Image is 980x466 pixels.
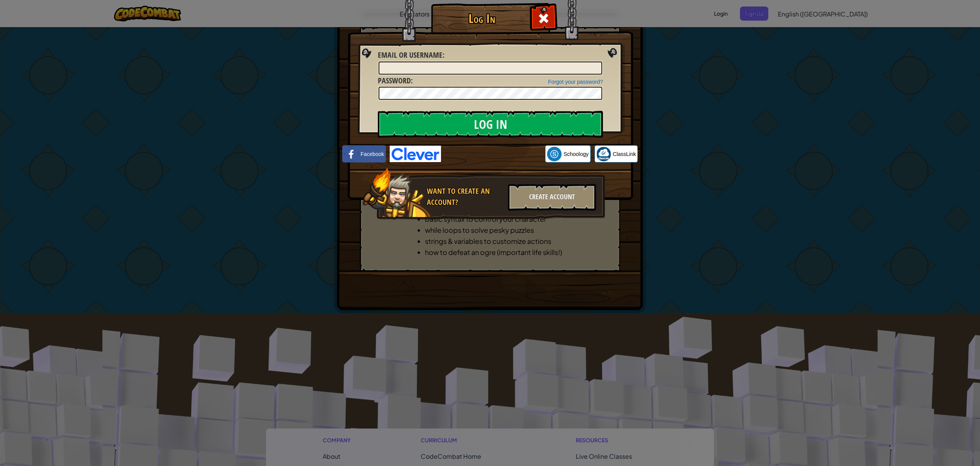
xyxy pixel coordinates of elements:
[596,147,611,161] img: classlink-logo-small.png
[548,79,603,85] a: Forgot your password?
[378,50,443,60] span: Email or Username
[361,150,384,158] span: Facebook
[563,150,588,158] span: Schoology
[547,147,562,161] img: schoology.png
[441,146,545,162] iframe: Sign in with Google Button
[378,111,603,138] input: Log In
[378,75,413,86] label: :
[344,147,359,161] img: facebook_small.png
[390,146,441,162] img: clever-logo-blue.png
[427,186,503,208] div: Want to create an account?
[378,50,444,61] label: :
[433,12,531,25] h1: Log In
[508,184,596,211] div: Create Account
[378,75,411,86] span: Password
[613,150,636,158] span: ClassLink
